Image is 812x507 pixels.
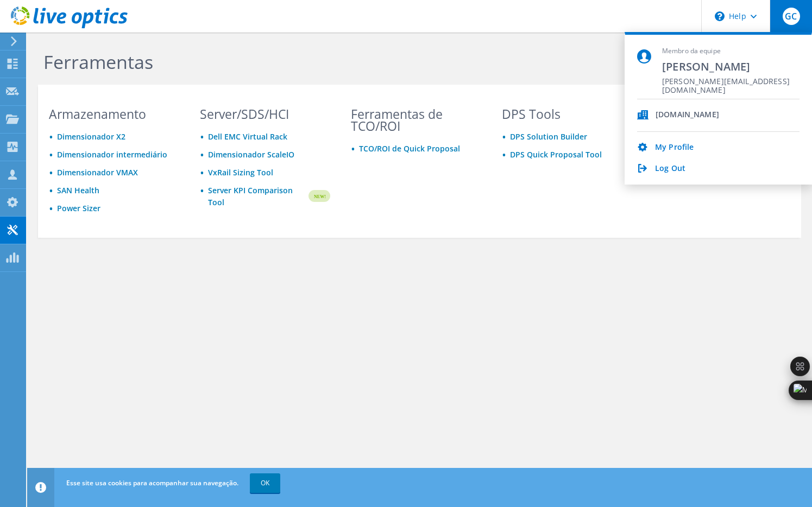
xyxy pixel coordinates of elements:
[510,149,602,160] a: DPS Quick Proposal Tool
[656,110,719,121] div: [DOMAIN_NAME]
[208,131,287,142] a: Dell EMC Virtual Rack
[783,8,800,25] span: GC
[43,50,777,73] h1: Ferramentas
[57,203,100,213] a: Power Sizer
[662,77,800,87] span: [PERSON_NAME][EMAIL_ADDRESS][DOMAIN_NAME]
[66,478,238,487] span: Esse site usa cookies para acompanhar sua navegação.
[208,185,307,208] a: Server KPI Comparison Tool
[662,47,800,56] span: Membro da equipe
[510,131,587,142] a: DPS Solution Builder
[662,59,800,74] span: [PERSON_NAME]
[200,108,330,120] h3: Server/SDS/HCI
[250,473,280,493] a: OK
[715,11,725,21] svg: \n
[655,143,694,153] a: My Profile
[655,164,685,174] a: Log Out
[49,108,179,120] h3: Armazenamento
[208,167,273,178] a: VxRail Sizing Tool
[57,185,99,195] a: SAN Health
[57,149,167,160] a: Dimensionador intermediário
[502,108,632,120] h3: DPS Tools
[57,131,125,142] a: Dimensionador X2
[359,143,460,154] a: TCO/ROI de Quick Proposal
[307,183,330,209] img: new-badge.svg
[208,149,294,160] a: Dimensionador ScaleIO
[351,108,481,132] h3: Ferramentas de TCO/ROI
[57,167,138,178] a: Dimensionador VMAX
